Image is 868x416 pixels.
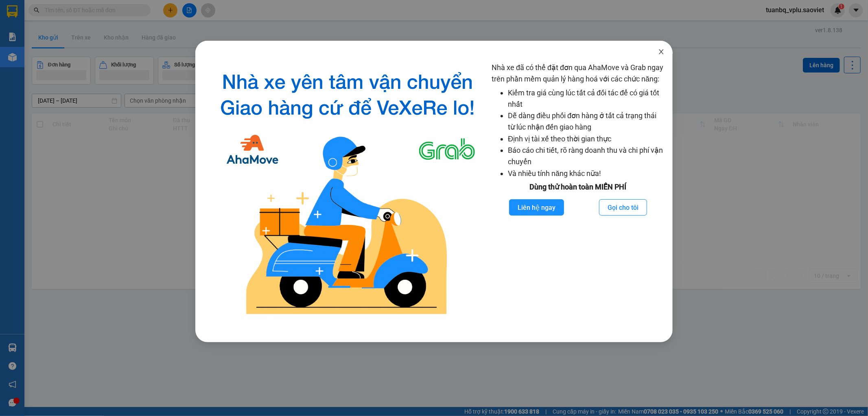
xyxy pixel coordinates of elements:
[210,62,485,322] img: logo
[492,181,665,193] div: Dùng thử hoàn toàn MIỄN PHÍ
[509,199,564,216] button: Liên hệ ngay
[508,145,665,168] li: Báo cáo chi tiết, rõ ràng doanh thu và chi phí vận chuyển
[492,62,665,322] div: Nhà xe đã có thể đặt đơn qua AhaMove và Grab ngay trên phần mềm quản lý hàng hoá với các chức năng:
[599,199,647,216] button: Gọi cho tôi
[658,48,665,55] span: close
[508,87,665,110] li: Kiểm tra giá cùng lúc tất cả đối tác để có giá tốt nhất
[508,168,665,179] li: Và nhiều tính năng khác nữa!
[650,41,673,64] button: Close
[508,110,665,133] li: Dễ dàng điều phối đơn hàng ở tất cả trạng thái từ lúc nhận đến giao hàng
[518,202,555,213] span: Liên hệ ngay
[608,202,638,213] span: Gọi cho tôi
[508,133,665,145] li: Định vị tài xế theo thời gian thực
